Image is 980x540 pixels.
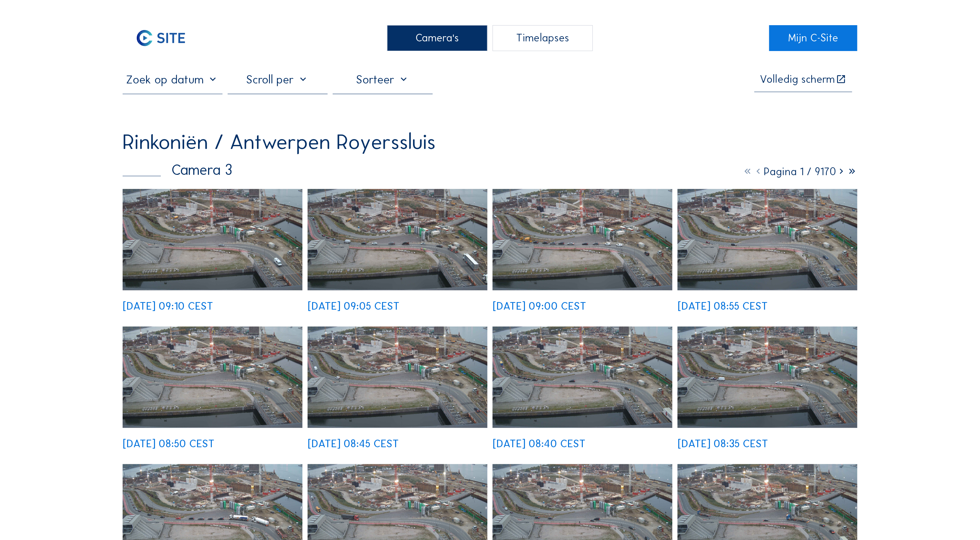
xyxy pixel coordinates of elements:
div: Rinkoniën / Antwerpen Royerssluis [123,131,436,152]
img: image_53788190 [308,327,487,428]
div: [DATE] 08:45 CEST [308,439,399,449]
div: Timelapses [493,25,592,51]
div: [DATE] 09:00 CEST [493,301,586,312]
div: Volledig scherm [760,74,835,85]
img: image_53788919 [123,189,302,290]
a: C-SITE Logo [123,25,211,51]
div: Camera 3 [123,162,232,177]
img: image_53788438 [678,189,857,290]
img: image_53788589 [493,189,672,290]
a: Mijn C-Site [769,25,857,51]
img: image_53787864 [678,327,857,428]
img: C-SITE Logo [123,25,199,51]
div: [DATE] 08:55 CEST [678,301,768,312]
div: [DATE] 08:50 CEST [123,439,215,449]
img: image_53788751 [308,189,487,290]
div: [DATE] 08:35 CEST [678,439,768,449]
img: image_53788025 [493,327,672,428]
div: [DATE] 09:10 CEST [123,301,213,312]
div: [DATE] 09:05 CEST [308,301,400,312]
span: Pagina 1 / 9170 [764,165,836,178]
input: Zoek op datum 󰅀 [123,72,223,87]
div: [DATE] 08:40 CEST [493,439,586,449]
img: image_53788377 [123,327,302,428]
div: Camera's [387,25,487,51]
